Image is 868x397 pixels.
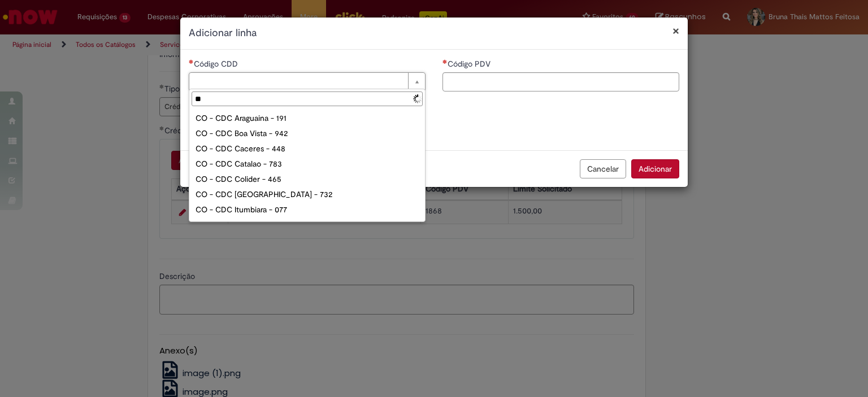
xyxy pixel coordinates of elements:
[192,156,423,172] div: CO - CDC Catalao - 783
[192,126,423,141] div: CO - CDC Boa Vista - 942
[192,217,423,233] div: CO - CDC Rio Branco - 572
[192,172,423,187] div: CO - CDC Colider - 465
[192,187,423,202] div: CO - CDC [GEOGRAPHIC_DATA] - 732
[189,108,425,221] ul: Código CDD
[192,141,423,156] div: CO - CDC Caceres - 448
[192,111,423,126] div: CO - CDC Araguaina - 191
[192,202,423,217] div: CO - CDC Itumbiara - 077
